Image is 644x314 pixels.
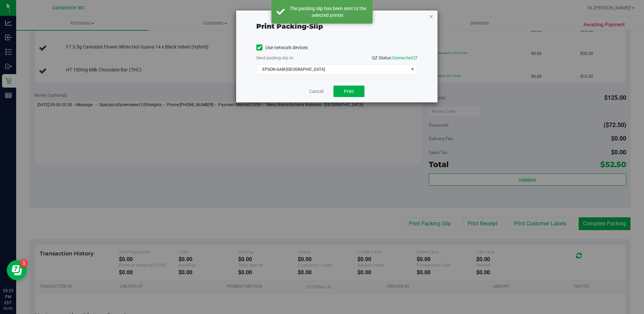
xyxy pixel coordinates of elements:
[20,259,28,267] iframe: Resource center unread badge
[392,55,413,60] span: Connected
[256,44,308,51] label: Use network devices
[256,22,323,30] span: Print packing-slip
[333,86,364,97] button: Print
[344,89,354,94] span: Print
[372,55,417,60] span: QZ Status:
[7,260,27,280] iframe: Resource center
[309,88,323,95] a: Cancel
[256,55,294,61] label: Send packing-slip to:
[288,5,367,19] div: The packing slip has been sent to the selected printer.
[408,65,417,74] span: select
[257,65,409,74] span: EPSON-GABI-[GEOGRAPHIC_DATA]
